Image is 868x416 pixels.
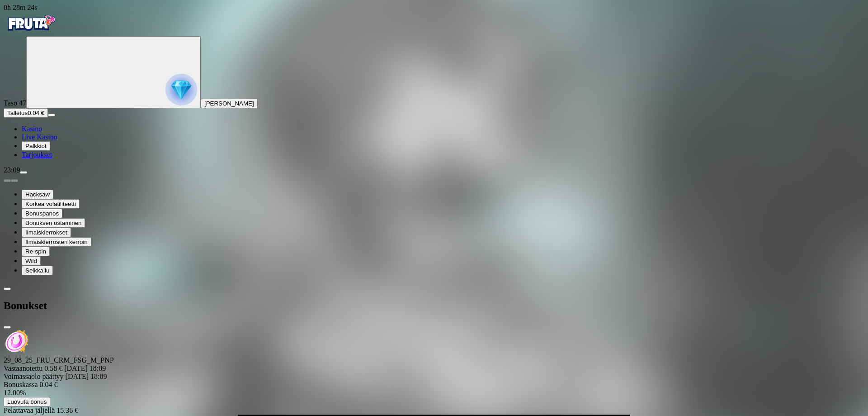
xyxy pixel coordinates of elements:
[4,389,864,397] div: 12.00%
[165,74,197,105] img: reward progress
[22,133,57,141] span: Live Kasino
[25,143,47,149] span: Palkkiot
[25,220,81,226] span: Bonuksen ostaminen
[22,266,53,275] button: Seikkailu
[22,141,50,151] button: reward iconPalkkiot
[204,100,254,107] span: [PERSON_NAME]
[4,364,44,372] span: Vastaanotettu
[7,398,47,405] span: Luovuta bonus
[22,228,71,237] button: Ilmaiskierrokset
[4,179,11,182] button: prev slide
[28,110,44,116] span: 0.04 €
[4,166,20,174] span: 23:09
[4,300,864,312] h2: Bonukset
[48,114,55,116] button: menu
[25,191,50,198] span: Hacksaw
[22,247,50,256] button: Re-spin
[4,406,864,415] div: Pelattavaa jäljellä 15.36 €
[22,133,57,141] a: poker-chip iconLive Kasino
[4,373,864,381] div: [DATE] 18:09
[7,110,28,116] span: Talletus
[4,99,26,107] span: Taso 47
[25,258,37,264] span: Wild
[25,201,76,207] span: Korkea volatiliteetti
[4,108,48,118] button: Talletusplus icon0.04 €
[22,218,85,228] button: Bonuksen ostaminen
[4,12,58,34] img: Fruta
[22,256,41,266] button: Wild
[4,364,864,373] div: 0.58 € [DATE] 18:09
[22,125,42,133] a: diamond iconKasino
[25,267,49,274] span: Seikkailu
[4,329,29,354] img: 29_08_25_FRU_CRM_FSG_M_PNP
[4,287,11,290] button: chevron-left icon
[4,381,864,397] div: Bonuskassa 0.04 €
[22,237,91,247] button: Ilmaiskierrosten kerroin
[11,179,18,182] button: next slide
[22,151,52,158] span: Tarjoukset
[26,36,201,108] button: reward progress
[25,229,67,236] span: Ilmaiskierrokset
[20,171,27,174] button: menu
[25,239,88,245] span: Ilmaiskierrosten kerroin
[4,4,38,11] span: user session time
[25,210,59,217] span: Bonuspanos
[4,397,50,406] button: Luovuta bonus
[4,28,58,36] a: Fruta
[22,151,52,158] a: gift-inverted iconTarjoukset
[25,248,46,255] span: Re-spin
[22,199,80,209] button: Korkea volatiliteetti
[4,373,66,380] span: Voimassaolo päättyy
[201,99,258,108] button: [PERSON_NAME]
[4,356,114,364] span: 29_08_25_FRU_CRM_FSG_M_PNP
[22,190,53,199] button: Hacksaw
[4,326,11,329] button: close
[4,12,864,159] nav: Primary
[22,209,62,218] button: Bonuspanos
[22,125,42,133] span: Kasino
